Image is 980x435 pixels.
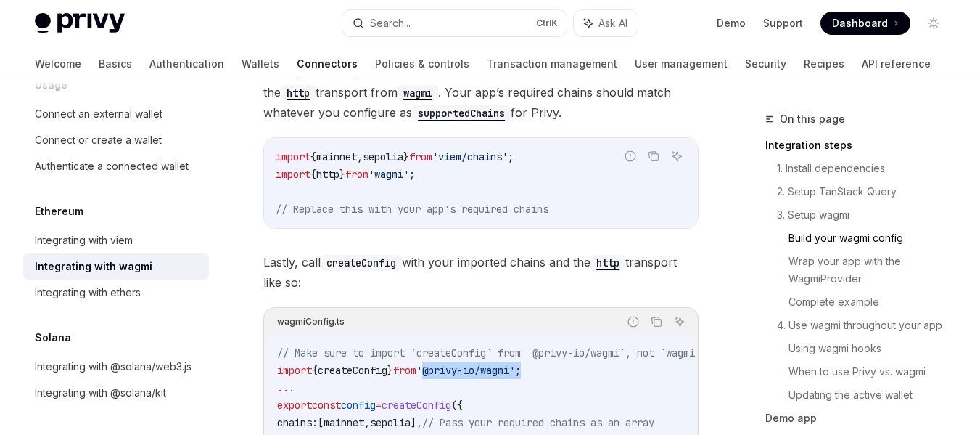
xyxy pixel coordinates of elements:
a: http [590,255,625,269]
button: Ask AI [574,10,638,36]
span: '@privy-io/wagmi' [416,364,515,377]
h5: Solana [35,329,71,346]
span: from [345,168,368,181]
span: chains: [277,416,318,429]
span: Lastly, call with your imported chains and the transport like so: [263,252,699,293]
a: Using wagmi hooks [788,337,957,360]
a: Connect an external wallet [23,101,209,127]
a: Basics [99,46,132,81]
a: 4. Use wagmi throughout your app [777,314,957,337]
a: wagmi [398,85,438,99]
a: Support [763,16,803,31]
span: { [310,168,316,181]
span: // Pass your required chains as an array [422,416,654,429]
a: Wrap your app with the WagmiProvider [788,250,957,290]
h5: Ethereum [35,203,83,220]
span: from [393,364,416,377]
code: http [281,85,316,101]
a: Welcome [35,46,81,81]
span: const [312,399,341,412]
span: // Replace this with your app's required chains [276,203,548,216]
div: Search... [370,15,411,32]
a: supportedChains [412,105,511,120]
span: Ask AI [598,16,627,31]
a: Integrating with viem [23,227,209,253]
a: Recipes [804,46,844,81]
span: ], [411,416,422,429]
code: supportedChains [412,105,511,121]
span: ; [508,150,514,163]
div: Integrating with viem [35,232,133,249]
a: Demo [717,16,746,31]
a: 1. Install dependencies [777,157,957,180]
span: import [277,364,312,377]
div: Integrating with @solana/web3.js [35,358,192,375]
button: Report incorrect code [621,147,640,166]
span: http [316,168,339,181]
a: Demo app [765,407,957,430]
a: Build your wagmi config [788,227,957,250]
a: Security [745,46,786,81]
span: { [312,364,318,377]
a: Integrating with @solana/web3.js [23,354,209,380]
span: ... [277,381,295,394]
span: createConfig [318,364,387,377]
span: } [387,364,393,377]
a: http [281,85,316,99]
a: Dashboard [820,12,910,35]
a: Integration steps [765,134,957,157]
span: 'viem/chains' [432,150,508,163]
a: User management [635,46,728,81]
span: mainnet [316,150,357,163]
a: Integrating with wagmi [23,253,209,280]
div: Authenticate a connected wallet [35,158,189,175]
code: createConfig [321,255,402,271]
span: from [409,150,432,163]
a: Wallets [242,46,279,81]
span: , [357,150,363,163]
span: ; [515,364,521,377]
span: sepolia [370,416,411,429]
a: Authenticate a connected wallet [23,153,209,179]
code: http [590,255,625,271]
div: Connect or create a wallet [35,131,162,149]
a: When to use Privy vs. wagmi [788,360,957,383]
a: Transaction management [487,46,617,81]
div: wagmiConfig.ts [277,312,345,331]
span: import [276,168,310,181]
span: } [339,168,345,181]
span: [ [318,416,324,429]
a: Authentication [149,46,224,81]
span: Ctrl K [536,17,558,29]
a: Complete example [788,290,957,314]
span: createConfig [382,399,451,412]
button: Search...CtrlK [342,10,567,36]
a: Policies & controls [375,46,469,81]
a: Connect or create a wallet [23,127,209,153]
span: sepolia [363,150,403,163]
span: = [376,399,382,412]
button: Copy the contents from the code block [644,147,663,166]
span: } [403,150,409,163]
code: wagmi [398,85,438,101]
a: Connectors [297,46,358,81]
span: Next, import your app’s required chains from and the transport from . Your app’s required chains ... [263,62,699,123]
a: 2. Setup TanStack Query [777,180,957,203]
a: Integrating with @solana/kit [23,380,209,406]
span: config [341,399,376,412]
span: , [364,416,370,429]
span: export [277,399,312,412]
a: 3. Setup wagmi [777,203,957,227]
span: On this page [780,110,845,128]
span: { [310,150,316,163]
div: Integrating with wagmi [35,258,152,275]
span: // Make sure to import `createConfig` from `@privy-io/wagmi`, not `wagmi` [277,346,701,359]
button: Ask AI [670,312,689,331]
button: Report incorrect code [624,312,643,331]
button: Copy the contents from the code block [647,312,666,331]
span: mainnet [324,416,364,429]
div: Connect an external wallet [35,105,162,123]
a: Updating the active wallet [788,383,957,407]
span: ({ [451,399,463,412]
img: light logo [35,13,125,33]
